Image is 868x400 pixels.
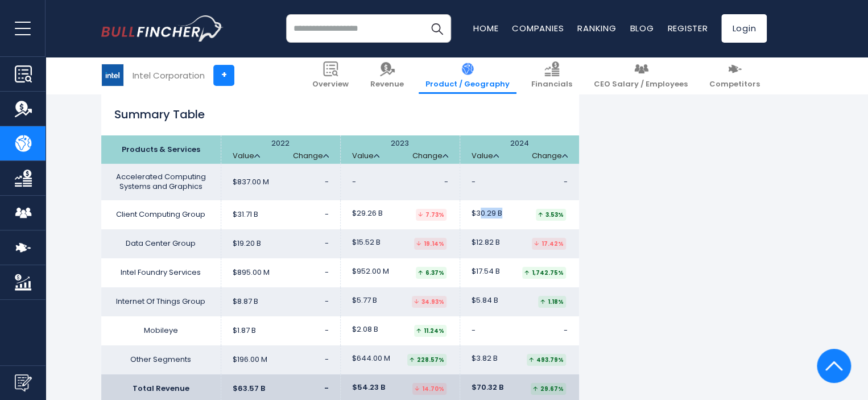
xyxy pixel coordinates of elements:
[630,22,654,34] a: Blog
[233,178,269,187] span: $837.00 M
[416,267,447,279] div: 6.37%
[221,135,340,164] th: 2022
[325,176,329,187] span: -
[101,316,221,345] td: Mobileye
[423,14,451,43] button: Search
[233,326,256,336] span: $1.87 B
[325,238,329,249] span: -
[325,354,329,365] span: -
[594,80,688,89] span: CEO Salary / Employees
[101,106,579,123] h2: Summary Table
[472,238,500,248] span: $12.82 B
[472,209,502,218] span: $30.29 B
[522,267,566,279] div: 1,742.75%
[352,354,390,364] span: $644.00 M
[460,135,579,164] th: 2024
[101,345,221,374] td: Other Segments
[407,354,447,366] div: 228.57%
[101,229,221,258] td: Data Center Group
[305,57,356,94] a: Overview
[412,296,447,308] div: 34.93%
[531,80,572,89] span: Financials
[101,15,224,42] a: Go to homepage
[531,383,566,395] div: 29.67%
[340,135,460,164] th: 2023
[233,297,258,307] span: $8.87 B
[538,296,566,308] div: 1.18%
[101,135,221,164] th: Products & Services
[352,238,381,248] span: $15.52 B
[324,383,329,394] span: -
[425,80,510,89] span: Product / Geography
[352,151,379,161] a: Value
[721,14,767,43] a: Login
[472,383,503,393] span: $70.32 B
[532,238,566,250] div: 17.42%
[702,57,767,94] a: Competitors
[472,178,476,187] span: -
[472,296,498,306] span: $5.84 B
[363,57,411,94] a: Revenue
[414,238,447,250] div: 19.14%
[667,22,708,34] a: Register
[352,209,383,218] span: $29.26 B
[412,151,448,161] a: Change
[233,268,270,278] span: $895.00 M
[133,69,205,82] div: Intel Corporation
[444,176,448,187] span: -
[101,15,224,42] img: bullfincher logo
[527,354,566,366] div: 493.79%
[312,80,349,89] span: Overview
[587,57,695,94] a: CEO Salary / Employees
[101,287,221,316] td: Internet Of Things Group
[213,65,234,86] a: +
[472,326,476,336] span: -
[472,151,499,161] a: Value
[352,296,377,306] span: $5.77 B
[564,176,568,187] span: -
[233,355,267,365] span: $196.00 M
[102,64,123,86] img: INTC logo
[512,22,564,34] a: Companies
[412,383,447,395] div: 14.70%
[577,22,616,34] a: Ranking
[233,239,261,249] span: $19.20 B
[352,325,378,335] span: $2.08 B
[414,325,447,337] div: 11.24%
[370,80,404,89] span: Revenue
[709,80,760,89] span: Competitors
[101,258,221,287] td: Intel Foundry Services
[536,209,566,221] div: 3.53%
[101,200,221,229] td: Client Computing Group
[416,209,447,221] div: 7.73%
[101,164,221,200] td: Accelerated Computing Systems and Graphics
[472,354,498,364] span: $3.82 B
[325,267,329,278] span: -
[325,209,329,220] span: -
[352,267,389,277] span: $952.00 M
[233,384,265,394] span: $63.57 B
[293,151,329,161] a: Change
[233,151,260,161] a: Value
[524,57,579,94] a: Financials
[473,22,498,34] a: Home
[532,151,568,161] a: Change
[325,325,329,336] span: -
[472,267,500,277] span: $17.54 B
[352,178,356,187] span: -
[419,57,516,94] a: Product / Geography
[352,383,385,393] span: $54.23 B
[233,210,258,220] span: $31.71 B
[564,325,568,336] span: -
[325,296,329,307] span: -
